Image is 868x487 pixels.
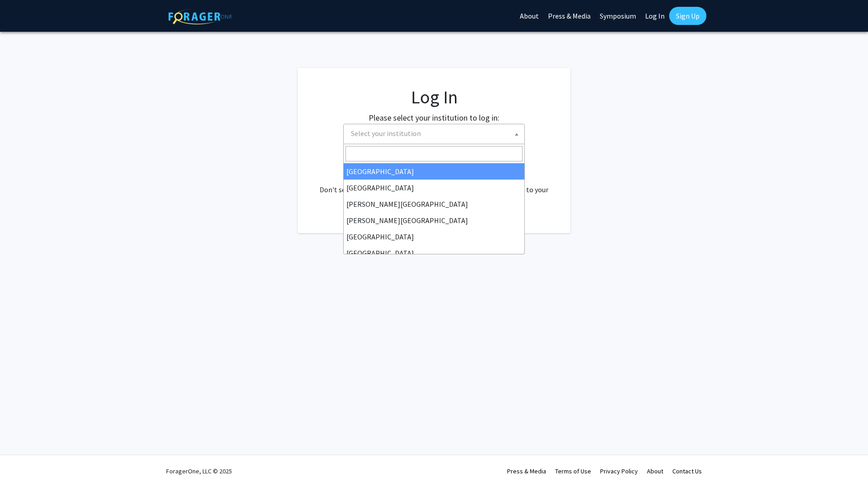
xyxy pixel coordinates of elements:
[168,9,232,24] img: ForagerOne Logo
[672,467,702,475] a: Contact Us
[316,162,552,206] div: No account? . Don't see your institution? about bringing ForagerOne to your institution.
[351,129,421,138] span: Select your institution
[647,467,663,475] a: About
[345,146,523,161] input: Search
[344,180,524,196] li: [GEOGRAPHIC_DATA]
[344,163,524,180] li: [GEOGRAPHIC_DATA]
[369,112,499,124] label: Please select your institution to log in:
[600,467,638,475] a: Privacy Policy
[669,7,706,25] a: Sign Up
[555,467,591,475] a: Terms of Use
[316,86,552,108] h1: Log In
[343,124,525,144] span: Select your institution
[344,212,524,229] li: [PERSON_NAME][GEOGRAPHIC_DATA]
[344,245,524,261] li: [GEOGRAPHIC_DATA]
[344,229,524,245] li: [GEOGRAPHIC_DATA]
[166,455,232,487] div: ForagerOne, LLC © 2025
[344,196,524,212] li: [PERSON_NAME][GEOGRAPHIC_DATA]
[347,124,524,143] span: Select your institution
[507,467,546,475] a: Press & Media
